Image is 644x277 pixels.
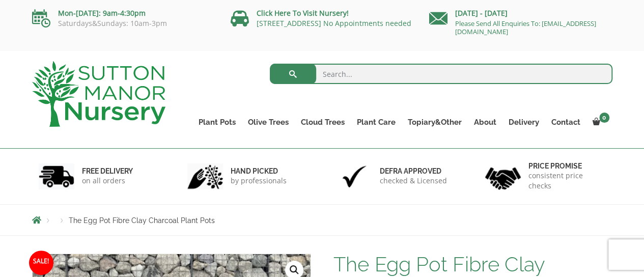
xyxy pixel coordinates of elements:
[380,167,447,176] h6: Defra approved
[32,19,215,27] p: Saturdays&Sundays: 10am-3pm
[337,163,372,189] img: 3.jpg
[545,115,586,129] a: Contact
[502,115,545,129] a: Delivery
[187,163,223,189] img: 2.jpg
[599,113,609,123] span: 0
[82,176,133,186] p: on all orders
[257,8,349,18] a: Click Here To Visit Nursery!
[429,7,612,19] p: [DATE] - [DATE]
[231,176,287,186] p: by professionals
[586,115,612,129] a: 0
[528,161,606,171] h6: Price promise
[231,167,287,176] h6: hand picked
[468,115,502,129] a: About
[380,176,447,186] p: checked & Licensed
[455,19,596,36] a: Please Send All Enquiries To: [EMAIL_ADDRESS][DOMAIN_NAME]
[32,216,612,224] nav: Breadcrumbs
[82,167,133,176] h6: FREE DELIVERY
[242,115,295,129] a: Olive Trees
[485,161,521,192] img: 4.jpg
[295,115,351,129] a: Cloud Trees
[32,61,165,127] img: logo
[29,251,53,275] span: Sale!
[402,115,468,129] a: Topiary&Other
[39,163,74,189] img: 1.jpg
[32,7,215,19] p: Mon-[DATE]: 9am-4:30pm
[257,18,411,28] a: [STREET_ADDRESS] No Appointments needed
[351,115,402,129] a: Plant Care
[270,64,612,84] input: Search...
[69,216,215,225] span: The Egg Pot Fibre Clay Charcoal Plant Pots
[192,115,242,129] a: Plant Pots
[528,171,606,191] p: consistent price checks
